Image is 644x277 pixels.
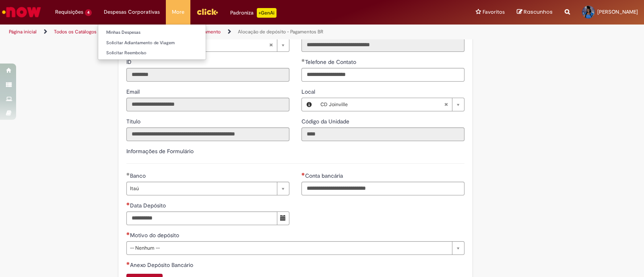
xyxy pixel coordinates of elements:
[126,98,289,111] input: Email
[301,88,317,95] span: Local
[98,28,206,37] a: Minhas Despesas
[126,68,289,82] input: ID
[98,24,206,60] ul: Despesas Corporativas
[98,39,206,47] a: Solicitar Adiantamento de Viagem
[141,39,289,51] a: [PERSON_NAME]Limpar campo Favorecido
[130,202,167,209] span: Data Depósito
[301,59,305,62] span: Obrigatório Preenchido
[1,4,42,20] img: ServiceNow
[257,8,277,18] p: +GenAi
[9,29,37,35] a: Página inicial
[130,232,181,239] span: Motivo do depósito
[130,172,147,179] span: Banco
[301,117,351,125] label: Somente leitura - Código da Unidade
[126,232,130,235] span: Necessários
[197,29,221,35] a: Pagamento
[238,29,323,35] a: Alocação de depósito - Pagamentos BR
[126,88,141,95] span: Somente leitura - Email
[301,118,351,125] span: Somente leitura - Código da Unidade
[301,38,464,52] input: Departamento
[277,211,289,225] button: Mostrar calendário para Data Depósito
[126,172,130,176] span: Obrigatório Preenchido
[196,6,218,18] img: click_logo_yellow_360x200.png
[126,58,133,66] span: Somente leitura - ID
[85,9,92,16] span: 4
[55,8,83,16] span: Requisições
[126,118,142,125] span: Somente leitura - Título
[54,29,97,35] a: Todos os Catálogos
[524,8,553,16] span: Rascunhos
[6,25,423,39] ul: Trilhas de página
[320,98,444,111] span: CD Joinville
[302,98,316,111] button: Local, Visualizar este registro CD Joinville
[483,8,505,16] span: Favoritos
[126,127,289,141] input: Título
[126,211,277,225] input: Data Depósito
[130,242,448,254] span: -- Nenhum --
[145,39,269,51] span: [PERSON_NAME]
[104,8,160,16] span: Despesas Corporativas
[126,262,130,265] span: Necessários
[98,49,206,57] a: Solicitar Reembolso
[440,98,452,111] abbr: Limpar campo Local
[316,98,464,111] a: CD JoinvilleLimpar campo Local
[301,68,464,82] input: Telefone de Contato
[301,172,305,176] span: Necessários
[305,172,345,179] span: Conta bancária
[305,58,358,66] span: Telefone de Contato
[265,39,277,51] abbr: Limpar campo Favorecido
[126,202,130,205] span: Necessários
[126,88,141,96] label: Somente leitura - Email
[597,8,638,15] span: [PERSON_NAME]
[126,148,194,155] label: Informações de Formulário
[130,182,273,195] span: Itaú
[126,58,133,66] label: Somente leitura - ID
[130,261,195,269] span: Anexo Depósito Bancário
[301,127,464,141] input: Código da Unidade
[301,182,464,195] input: Conta bancária
[126,117,142,125] label: Somente leitura - Título
[517,8,553,16] a: Rascunhos
[172,8,184,16] span: More
[230,8,277,18] div: Padroniza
